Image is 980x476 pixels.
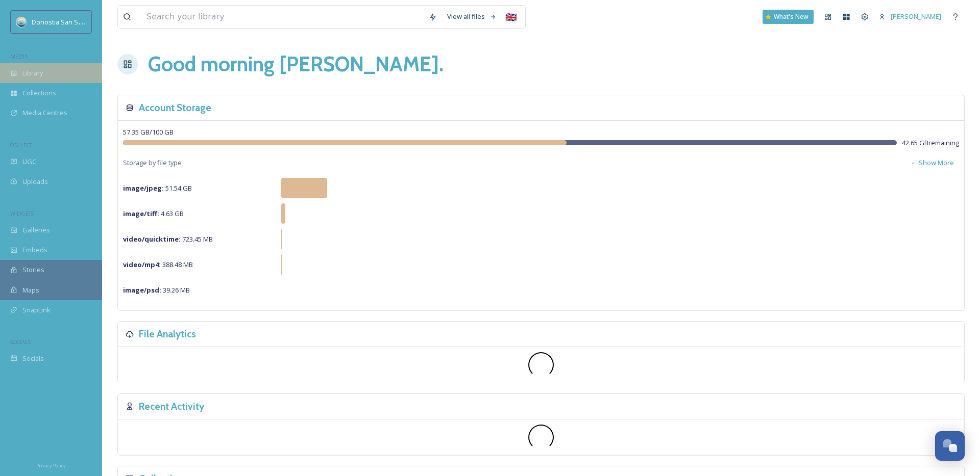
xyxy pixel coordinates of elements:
span: Privacy Policy [36,462,66,469]
div: 🇬🇧 [502,8,520,26]
h3: File Analytics [139,327,196,341]
h3: Recent Activity [139,399,204,414]
span: Maps [22,285,39,295]
a: What's New [763,10,814,24]
img: images.jpeg [16,17,27,27]
span: 39.26 MB [123,285,190,295]
span: MEDIA [10,52,28,60]
span: Storage by file type [123,158,182,168]
span: Embeds [22,245,47,255]
span: 42.65 GB remaining [902,138,959,148]
span: SnapLink [22,305,51,315]
strong: video/mp4 : [123,260,161,269]
span: 57.35 GB / 100 GB [123,127,174,137]
span: 723.45 MB [123,234,213,244]
span: Collections [22,88,56,98]
span: Media Centres [22,108,67,118]
span: SOCIALS [10,338,31,346]
h3: Account Storage [139,100,211,115]
span: 388.48 MB [123,260,193,269]
span: UGC [22,157,36,167]
span: Socials [22,354,44,363]
span: COLLECT [10,141,32,149]
span: [PERSON_NAME] [891,12,941,21]
strong: video/quicktime : [123,234,181,244]
a: View all files [442,7,502,27]
h1: Good morning [PERSON_NAME] . [148,49,444,80]
strong: image/tiff : [123,209,159,218]
span: 51.54 GB [123,183,192,193]
span: 4.63 GB [123,209,184,218]
a: [PERSON_NAME] [874,7,946,27]
strong: image/jpeg : [123,183,164,193]
strong: image/psd : [123,285,161,295]
span: Donostia San Sebastián Turismoa [32,17,135,27]
span: Stories [22,265,44,275]
span: Uploads [22,177,48,187]
button: Show More [905,153,959,173]
span: Galleries [22,225,50,235]
span: Library [22,68,43,78]
span: WIDGETS [10,209,34,217]
button: Open Chat [935,431,965,461]
a: Privacy Policy [36,459,66,471]
input: Search your library [141,6,424,28]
